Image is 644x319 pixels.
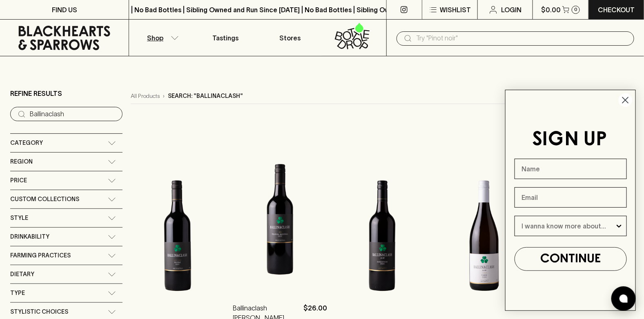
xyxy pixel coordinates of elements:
div: FLYOUT Form [497,82,644,319]
div: Dietary [10,265,123,284]
a: All Products [131,92,160,100]
p: FIND US [52,5,77,15]
span: Region [10,157,33,167]
span: Category [10,138,43,148]
p: Wishlist [440,5,471,15]
button: Shop [129,20,193,56]
input: Try “Pinot noir” [30,108,116,121]
input: I wanna know more about... [521,216,615,236]
img: Ballinaclash Sarah Fiano 2024 [437,164,531,307]
button: CONTINUE [515,247,627,271]
p: Refine Results [10,89,62,98]
div: Farming Practices [10,246,123,265]
div: Style [10,209,123,227]
span: Farming Practices [10,250,71,261]
p: Checkout [598,5,635,15]
img: bubble-icon [619,295,628,303]
button: Show Options [615,216,623,236]
img: Ballinaclash Ned Touriga Nacional 2022 [233,148,327,291]
p: Shop [147,33,163,43]
p: Search: "Ballinaclash" [168,92,243,100]
button: Close dialog [618,93,633,107]
span: Price [10,175,27,186]
img: Ballinaclash Jack Jack Shiraz 2021 [131,164,225,307]
p: 0 [574,7,577,12]
div: Drinkability [10,228,123,246]
a: Tastings [194,20,258,56]
div: Category [10,134,123,152]
div: Price [10,171,123,190]
input: Name [515,159,627,179]
span: Dietary [10,269,34,279]
span: Style [10,213,28,223]
p: Tastings [213,33,239,43]
a: Stores [258,20,322,56]
input: Try "Pinot noir" [416,32,628,45]
div: Type [10,284,123,302]
span: Drinkability [10,232,49,242]
p: › [163,92,165,100]
div: Region [10,153,123,171]
p: $0.00 [541,5,561,15]
div: Custom Collections [10,190,123,208]
p: Login [501,5,522,15]
p: Stores [279,33,301,43]
input: Email [515,187,627,208]
span: Type [10,288,25,298]
span: SIGN UP [532,131,607,149]
span: Stylistic Choices [10,307,68,317]
span: Custom Collections [10,194,79,204]
img: Ballinaclash Sangiovese 2024 [335,164,429,307]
